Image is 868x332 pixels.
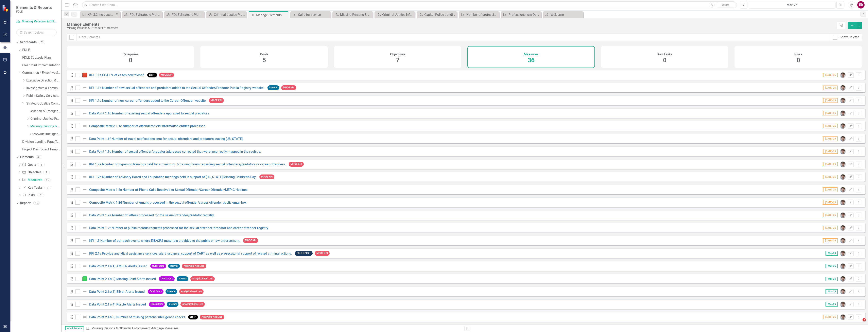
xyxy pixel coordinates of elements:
[147,73,157,77] span: LRPP
[89,302,146,306] a: Data Point 2.1a(4) Purple Alerts Issued
[89,239,240,243] a: KPI 1.3 Number of outreach events where EIS/ORS materials provided to the public or law enforcement.
[26,86,61,91] a: Investigative & Forensic Services Command
[823,149,838,154] span: [DATE]-25
[267,85,279,90] span: Internal
[551,12,582,17] div: Welcome
[857,1,865,8] button: ED
[89,264,147,268] a: Data Point 2.1a(1) AMBER Alerts Issued
[129,57,132,64] span: 0
[20,40,37,45] a: Scorecards
[298,12,330,17] div: Calls for service
[840,301,846,307] img: Grace Walker
[44,178,51,182] div: 36
[260,53,268,56] h4: Goals
[89,315,185,319] a: Data Point 2.1a(5) Number of missing persons intelligence checks
[840,276,846,282] img: Grace Walker
[840,187,846,192] img: Grace Walker
[76,34,830,41] input: Filter Elements...
[30,109,61,114] a: Aviation & Emergency Preparedness
[823,315,838,319] span: [DATE]-25
[333,12,372,17] a: Missing Persons & Offender Enforcement Landing Page
[82,264,87,269] img: Not Defined
[840,85,846,91] img: Grace Walker
[179,289,204,294] span: Analytical Assi...ies
[65,326,84,330] span: Administrator
[82,213,87,218] img: Not Defined
[840,161,846,167] img: Grace Walker
[89,162,286,166] a: KPI 1.2a Number of in-person trainings held for a minimum .5 training hours regarding sexual offe...
[67,26,835,30] div: Missing Persons & Offender Enforcement
[840,289,846,294] img: Grace Walker
[123,12,161,17] a: FDLE Strategic Plan Quick View Charts
[209,98,224,103] span: MPOE KPI
[315,251,330,256] span: MPOE KPI
[82,238,87,243] img: Not Defined
[22,55,61,60] a: FDLE Strategic Plan
[82,1,737,8] input: Search ClearPoint...
[823,238,838,243] span: [DATE]-25
[172,12,204,17] div: FDLE Strategic Plan
[749,1,835,8] button: Mar-25
[22,140,61,144] a: Division Landing Page Template
[166,289,177,294] span: Internal
[30,116,61,121] a: Criminal Justice Professionalism, Standards & Training Services
[20,155,34,160] a: Elements
[823,111,838,115] span: [DATE]-25
[823,86,838,90] span: [DATE]-25
[722,3,730,6] span: Search
[262,57,266,64] span: 5
[840,251,846,256] img: Grace Walker
[16,29,57,36] input: Search Below...
[82,124,87,128] img: Not Defined
[243,238,258,243] span: MPOE KPI
[396,57,399,64] span: 7
[130,12,161,17] div: FDLE Strategic Plan Quick View Charts
[826,264,838,268] span: Mar-25
[16,19,57,24] a: Missing Persons & Offender Enforcement
[207,12,246,17] a: Criminal Justice Professionalism, Standards & Training Services Landing Page
[89,213,214,217] a: Data Point 1.2e Number of letters processed for the sexual offender/predator registry.
[149,302,165,307] span: Quick Stats
[188,315,198,319] span: LRPP
[823,200,838,205] span: [DATE]-25
[291,12,330,17] a: Calls for service
[508,12,540,17] div: Professionalism Quick Stats
[89,99,206,103] a: KPI 1.1c Number of new career offenders added to the Career Offender website
[289,162,304,166] span: MPOE KPI
[281,85,296,90] span: MPOE KPI
[823,175,838,179] span: [DATE]-25
[2,5,9,12] img: ClearPoint Strategy
[863,318,866,321] span: 2
[840,123,846,129] img: Grace Walker
[82,85,87,90] img: Not Defined
[91,326,150,330] a: Missing Persons & Offender Enforcement
[22,170,41,175] a: Objective
[168,264,180,268] span: Internal
[123,53,138,56] h4: Categories
[295,251,313,256] span: FDLE KPI 3.1
[89,73,144,77] a: KPI 1.1a PCAT % of cases new/closed
[89,188,247,192] a: Composite Metric 1.2c Number of Phone Calls Received to Sexual Offender/Career Offender/MEPIC Hot...
[376,12,414,17] a: Criminal Justice Information Services Landing Page
[82,73,87,77] img: Reviewing for Improvement
[20,201,31,205] a: Reports
[22,48,61,52] a: FDLE
[89,201,246,204] a: Composite Metric 1.2d Number of emails processed in the sexual offender/career offender public em...
[81,12,114,17] a: KPI 3.2 Increase the number of specialized High-Liability Training courses per year to internal a...
[750,3,834,7] div: Mar-25
[43,171,50,174] div: 7
[840,98,846,103] img: Grace Walker
[466,12,498,17] div: Number of professional law enforcement certificates issued
[840,72,846,78] img: Grace Walker
[82,187,87,192] img: Not Defined
[657,53,672,56] h4: Key Tasks
[26,101,61,106] a: Strategic Justice Command
[82,302,87,307] img: Not Defined
[840,200,846,205] img: Grace Walker
[502,12,540,17] a: Professionalism Quick Stats
[82,276,87,281] img: Proceeding as Planned
[82,251,87,256] img: Not Defined
[180,302,205,307] span: Analytical Assi...ies
[854,318,864,328] iframe: Intercom live chat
